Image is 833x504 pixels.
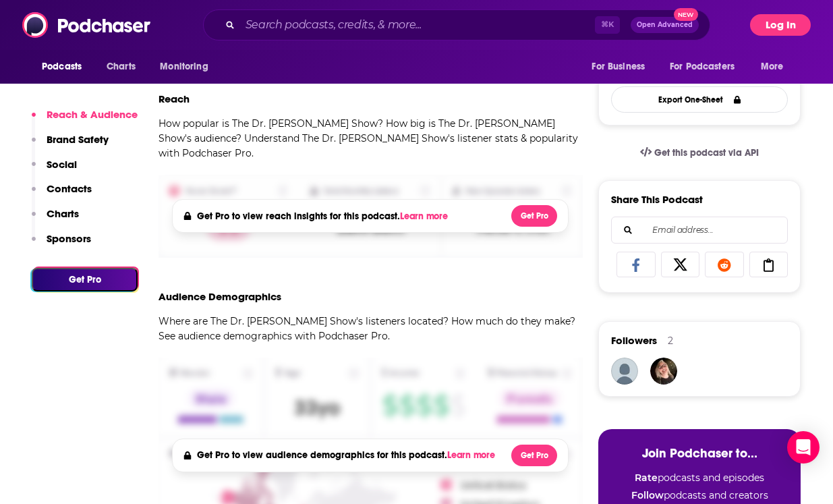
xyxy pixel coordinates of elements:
[159,92,190,105] h3: Reach
[42,57,82,76] span: Podcasts
[631,489,664,501] strong: Follow
[159,116,583,161] p: How popular is The Dr. [PERSON_NAME] Show? How big is The Dr. [PERSON_NAME] Show's audience? Unde...
[47,108,138,121] p: Reach & Audience
[611,358,638,385] img: sue_duby
[32,182,92,207] button: Contacts
[611,193,703,206] h3: Share This Podcast
[668,335,673,347] div: 2
[511,445,557,466] button: Get Pro
[582,54,662,80] button: open menu
[203,9,710,40] div: Search podcasts, credits, & more...
[612,489,787,501] li: podcasts and creators
[623,217,776,243] input: Email address...
[159,290,281,303] h3: Audience Demographics
[612,472,787,484] li: podcasts and episodes
[592,57,645,76] span: For Business
[47,158,77,171] p: Social
[611,217,788,244] div: Search followers
[47,207,79,220] p: Charts
[32,268,138,291] button: Get Pro
[654,147,759,159] span: Get this podcast via API
[32,108,138,133] button: Reach & Audience
[107,57,136,76] span: Charts
[629,136,770,169] a: Get this podcast via API
[595,16,620,34] span: ⌘ K
[47,232,91,245] p: Sponsors
[670,57,735,76] span: For Podcasters
[400,211,451,222] button: Learn more
[787,431,820,464] div: Open Intercom Messenger
[750,14,811,36] button: Log In
[150,54,225,80] button: open menu
[32,207,79,232] button: Charts
[612,445,787,461] h3: Join Podchaser to...
[32,54,99,80] button: open menu
[705,252,744,277] a: Share on Reddit
[661,252,700,277] a: Share on X/Twitter
[32,158,77,183] button: Social
[240,14,595,36] input: Search podcasts, credits, & more...
[761,57,784,76] span: More
[197,211,451,222] h4: Get Pro to view reach insights for this podcast.
[635,472,658,484] strong: Rate
[661,54,754,80] button: open menu
[22,12,152,38] img: Podchaser - Follow, Share and Rate Podcasts
[47,182,92,195] p: Contacts
[47,133,109,146] p: Brand Safety
[674,8,698,21] span: New
[631,17,699,33] button: Open AdvancedNew
[160,57,208,76] span: Monitoring
[650,358,677,385] img: JenHardy
[749,252,788,277] a: Copy Link
[32,133,109,158] button: Brand Safety
[447,450,498,461] button: Learn more
[616,252,656,277] a: Share on Facebook
[98,54,144,80] a: Charts
[197,449,498,461] h4: Get Pro to view audience demographics for this podcast.
[159,314,583,343] p: Where are The Dr. [PERSON_NAME] Show's listeners located? How much do they make? See audience dem...
[611,334,657,347] span: Followers
[751,54,801,80] button: open menu
[611,86,788,113] button: Export One-Sheet
[511,205,557,227] button: Get Pro
[637,22,693,28] span: Open Advanced
[32,232,91,257] button: Sponsors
